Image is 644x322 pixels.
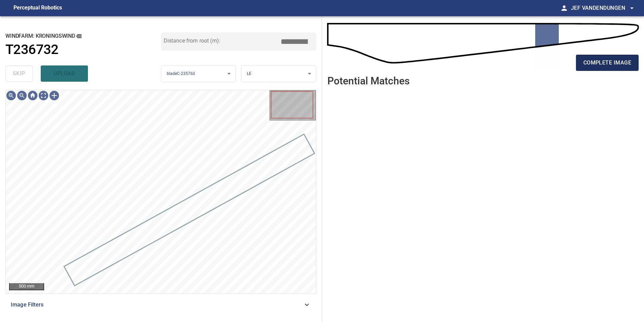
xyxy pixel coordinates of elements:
div: LE [241,65,316,82]
span: arrow_drop_down [628,4,636,12]
img: Toggle full page [38,90,49,101]
img: Go home [27,90,38,101]
h2: Potential Matches [327,75,410,86]
h1: T236732 [5,42,59,58]
a: T236732 [5,42,161,58]
img: Zoom out [17,90,27,101]
h2: windfarm: Kroningswind [5,32,161,40]
label: Distance from root (m): [164,38,220,44]
div: bladeC-235760 [161,65,236,82]
span: Image Filters [11,301,303,309]
button: copy message details [75,32,83,40]
img: Toggle selection [49,90,60,101]
span: complete image [583,58,631,68]
span: LE [247,71,251,76]
span: Jef Vandendungen [571,3,636,13]
button: complete image [576,55,639,71]
figcaption: Perceptual Robotics [13,3,62,14]
span: person [560,4,568,12]
img: Zoom in [6,90,17,101]
span: bladeC-235760 [167,71,195,76]
div: Image Filters [5,297,316,313]
button: Jef Vandendungen [568,1,636,15]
